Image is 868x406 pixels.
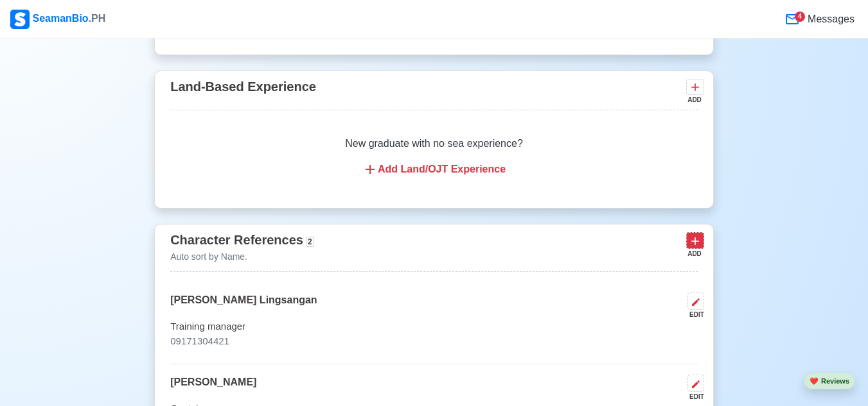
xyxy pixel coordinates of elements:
span: .PH [89,13,106,24]
p: [PERSON_NAME] [170,375,256,402]
p: Training manager [170,319,698,334]
p: New graduate with no sea experience? [186,136,682,151]
div: EDIT [682,310,704,319]
div: 4 [795,12,805,22]
div: Add Land/OJT Experience [186,162,682,177]
div: EDIT [682,392,704,402]
span: Character References [170,233,303,247]
p: [PERSON_NAME] Lingsangan [170,292,317,319]
div: ADD [686,249,702,258]
img: Logo [10,10,30,29]
div: SeamanBio [10,10,105,29]
p: 09171304421 [170,334,698,349]
button: heartReviews [804,373,855,390]
p: Auto sort by Name. [170,250,314,264]
span: heart [810,377,819,385]
span: Messages [805,12,855,27]
span: Land-Based Experience [170,80,316,94]
span: 2 [306,237,314,247]
div: ADD [686,95,702,105]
